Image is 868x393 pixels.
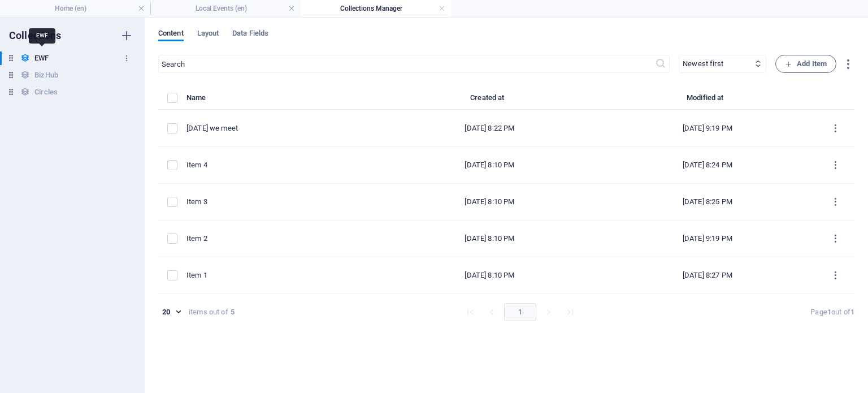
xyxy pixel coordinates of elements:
[186,197,372,207] div: Item 3
[34,68,58,82] h6: BizHub
[158,55,655,73] input: Search
[390,160,589,170] div: [DATE] 8:10 PM
[607,160,807,170] div: [DATE] 8:24 PM
[301,2,451,15] h4: Collections Manager
[186,234,372,244] div: Item 2
[390,123,589,133] div: [DATE] 8:22 PM
[459,303,581,321] nav: pagination navigation
[607,234,807,244] div: [DATE] 9:19 PM
[120,29,133,42] i: Create new collection
[598,91,816,110] th: Modified at
[231,307,235,317] strong: 5
[158,91,854,294] table: items list
[189,307,228,317] div: items out of
[390,270,589,280] div: [DATE] 8:10 PM
[186,91,381,110] th: Name
[381,91,598,110] th: Created at
[186,123,372,133] div: [DATE] we meet
[810,307,854,317] div: Page out of
[158,307,184,317] div: 20
[158,27,184,42] span: Content
[504,303,536,321] button: page 1
[34,51,49,65] h6: EWF
[607,270,807,280] div: [DATE] 8:27 PM
[34,85,58,99] h6: Circles
[232,27,268,42] span: Data Fields
[186,160,372,170] div: Item 4
[850,308,854,316] strong: 1
[186,270,372,280] div: Item 1
[390,197,589,207] div: [DATE] 8:10 PM
[785,57,827,71] span: Add Item
[827,308,831,316] strong: 1
[197,27,219,42] span: Layout
[9,29,62,42] h6: Collections
[775,55,836,73] button: Add Item
[150,2,301,15] h4: Local Events (en)
[390,234,589,244] div: [DATE] 8:10 PM
[607,123,807,133] div: [DATE] 9:19 PM
[607,197,807,207] div: [DATE] 8:25 PM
